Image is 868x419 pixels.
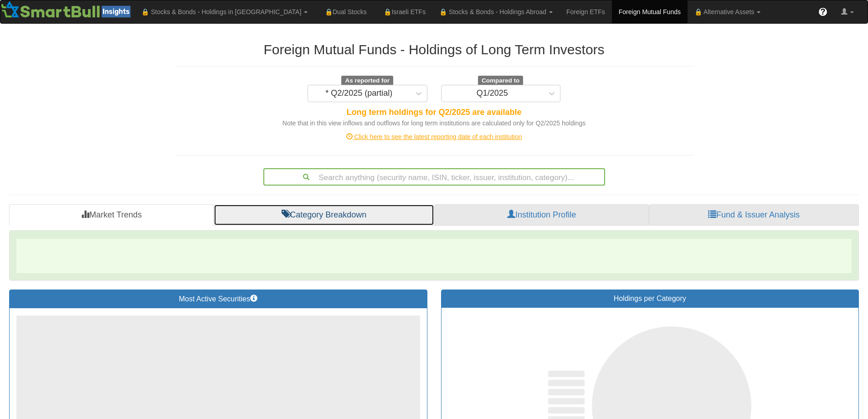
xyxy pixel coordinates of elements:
[175,107,694,119] div: Long term holdings for Q2/2025 are available
[264,169,604,185] div: Search anything (security name, ISIN, ticker, issuer, institution, category)...
[548,371,585,377] span: ‌
[688,0,767,23] a: 🔒 Alternative Assets
[548,389,585,395] span: ‌
[812,0,834,23] a: ?
[821,7,826,16] span: ?
[0,0,134,19] img: Smartbull
[16,239,852,273] span: ‌
[548,380,585,386] span: ‌
[325,89,392,98] div: * Q2/2025 (partial)
[341,76,393,86] span: As reported for
[168,132,701,141] div: Click here to see the latest reporting date of each institution
[314,0,373,23] a: 🔒Dual Stocks
[134,0,314,23] a: 🔒 Stocks & Bonds - Holdings in [GEOGRAPHIC_DATA]
[548,407,585,414] span: ‌
[175,119,694,128] div: Note that in this view inflows and outflows for long term institutions are calculated only for Q2...
[448,295,852,303] h3: Holdings per Category
[16,295,420,303] h3: Most Active Securities
[612,0,688,23] a: Foreign Mutual Funds
[548,398,585,404] span: ‌
[9,204,214,226] a: Market Trends
[478,76,523,86] span: Compared to
[560,0,612,23] a: Foreign ETFs
[434,204,649,226] a: Institution Profile
[477,89,508,98] div: Q1/2025
[432,0,560,23] a: 🔒 Stocks & Bonds - Holdings Abroad
[649,204,859,226] a: Fund & Issuer Analysis
[175,42,694,57] h2: Foreign Mutual Funds - Holdings of Long Term Investors
[374,0,432,23] a: 🔒Israeli ETFs
[214,204,434,226] a: Category Breakdown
